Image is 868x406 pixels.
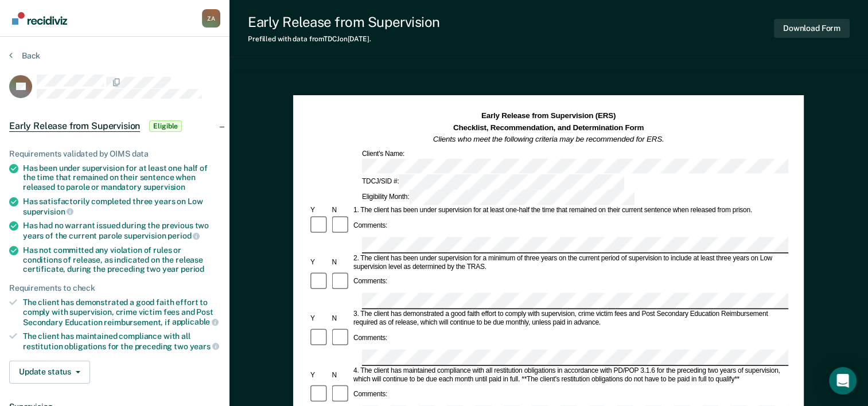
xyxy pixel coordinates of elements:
div: Has had no warrant issued during the previous two years of the current parole supervision [23,221,220,240]
div: 2. The client has been under supervision for a minimum of three years on the current period of su... [352,254,788,271]
div: The client has maintained compliance with all restitution obligations for the preceding two [23,331,220,351]
div: Has not committed any violation of rules or conditions of release, as indicated on the release ce... [23,245,220,274]
strong: Checklist, Recommendation, and Determination Form [453,123,644,132]
div: 1. The client has been under supervision for at least one-half the time that remained on their cu... [352,206,788,215]
div: Eligibility Month: [360,190,636,205]
div: Has satisfactorily completed three years on Low [23,197,220,216]
span: years [190,342,219,351]
div: Y [309,258,330,267]
div: TDCJ/SID #: [360,175,626,190]
div: Early Release from Supervision [248,14,440,30]
div: Comments: [352,391,389,399]
div: Comments: [352,278,389,286]
div: Requirements validated by OIMS data [9,149,220,159]
div: The client has demonstrated a good faith effort to comply with supervision, crime victim fees and... [23,298,220,327]
em: Clients who meet the following criteria may be recommended for ERS. [433,135,664,143]
button: Update status [9,361,90,384]
div: Comments: [352,334,389,342]
div: N [330,206,352,215]
button: Download Form [774,19,850,38]
div: 4. The client has maintained compliance with all restitution obligations in accordance with PD/PO... [352,366,788,384]
div: N [330,258,352,267]
span: supervision [23,207,73,216]
span: supervision [143,182,185,192]
button: Back [9,50,40,61]
div: Y [309,206,330,215]
div: Y [309,371,330,380]
div: Requirements to check [9,283,220,293]
div: N [330,314,352,323]
div: Y [309,314,330,323]
strong: Early Release from Supervision (ERS) [481,112,616,120]
div: N [330,371,352,380]
div: Has been under supervision for at least one half of the time that remained on their sentence when... [23,163,220,192]
span: applicable [172,317,219,326]
div: Open Intercom Messenger [829,367,857,395]
div: Comments: [352,221,389,230]
span: period [181,264,204,274]
button: Profile dropdown button [202,9,220,28]
img: Recidiviz [12,12,67,25]
div: Prefilled with data from TDCJ on [DATE] . [248,35,440,43]
span: period [168,231,200,240]
div: Z A [202,9,220,28]
span: Early Release from Supervision [9,120,140,132]
div: 3. The client has demonstrated a good faith effort to comply with supervision, crime victim fees ... [352,310,788,327]
span: Eligible [149,120,182,132]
